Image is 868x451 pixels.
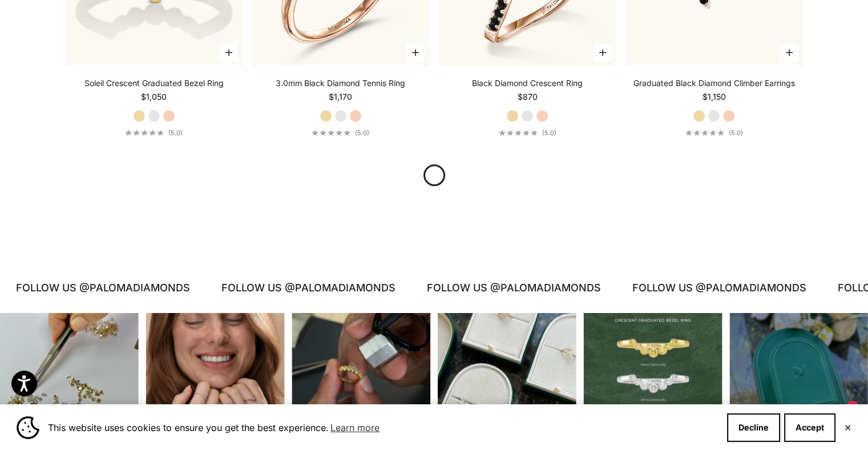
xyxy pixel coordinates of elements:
[168,129,183,137] span: (5.0)
[329,419,381,436] a: Learn more
[542,129,556,137] span: (5.0)
[631,279,805,296] p: FOLLOW US @PALOMADIAMONDS
[312,129,369,137] a: 5.0 out of 5.0 stars(5.0)
[685,129,724,136] div: 5.0 out of 5.0 stars
[312,129,350,136] div: 5.0 out of 5.0 stars
[84,78,224,89] a: Soleil Crescent Graduated Bezel Ring
[141,91,167,103] sale-price: $1,050
[685,129,743,137] a: 5.0 out of 5.0 stars(5.0)
[220,279,394,296] p: FOLLOW US @PALOMADIAMONDS
[633,78,795,89] a: Graduated Black Diamond Climber Earrings
[329,91,352,103] sale-price: $1,170
[125,129,183,137] a: 5.0 out of 5.0 stars(5.0)
[784,413,835,442] button: Accept
[125,129,164,136] div: 5.0 out of 5.0 stars
[355,129,369,137] span: (5.0)
[15,279,189,296] p: FOLLOW US @PALOMADIAMONDS
[518,91,538,103] sale-price: $870
[48,419,718,436] span: This website uses cookies to ensure you get the best experience.
[499,129,538,136] div: 5.0 out of 5.0 stars
[703,91,726,103] sale-price: $1,150
[727,413,780,442] button: Decline
[17,416,39,439] img: Cookie banner
[472,78,583,89] a: Black Diamond Crescent Ring
[426,279,600,296] p: FOLLOW US @PALOMADIAMONDS
[499,129,556,137] a: 5.0 out of 5.0 stars(5.0)
[276,78,405,89] a: 3.0mm Black Diamond Tennis Ring
[729,129,743,137] span: (5.0)
[844,424,851,431] button: Close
